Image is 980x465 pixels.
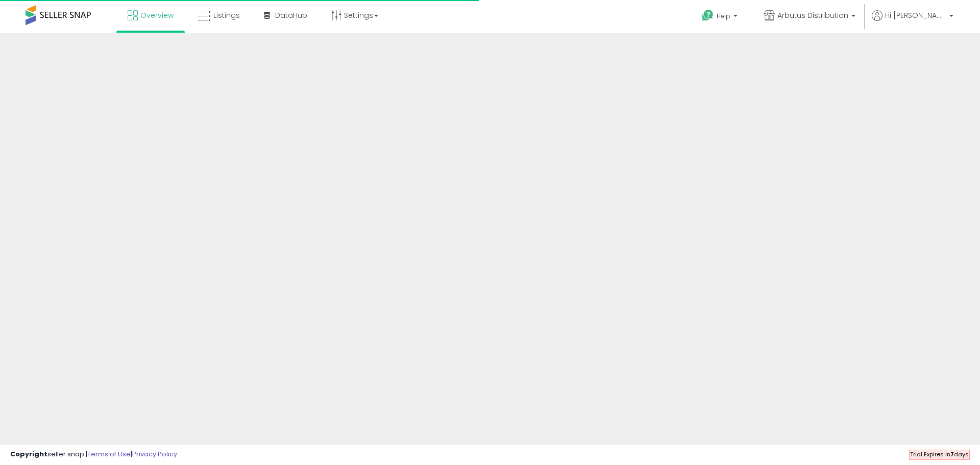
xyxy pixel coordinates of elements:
[10,449,47,459] strong: Copyright
[132,449,177,459] a: Privacy Policy
[910,450,969,458] span: Trial Expires in days
[10,450,177,459] div: seller snap | |
[950,450,954,458] b: 7
[885,10,946,20] span: Hi [PERSON_NAME]
[213,10,240,20] span: Listings
[140,10,174,20] span: Overview
[777,10,848,20] span: Arbutus Distribution
[701,9,714,22] i: Get Help
[872,10,953,33] a: Hi [PERSON_NAME]
[87,449,131,459] a: Terms of Use
[275,10,307,20] span: DataHub
[694,2,748,33] a: Help
[717,12,730,20] span: Help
